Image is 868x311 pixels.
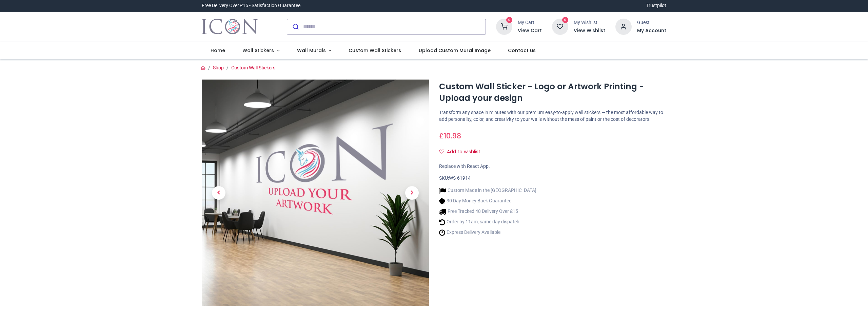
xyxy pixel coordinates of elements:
img: Custom Wall Sticker - Logo or Artwork Printing - Upload your design [202,80,429,306]
span: Contact us [508,47,536,54]
sup: 0 [506,17,513,23]
span: Next [405,186,419,200]
img: Icon Wall Stickers [202,17,258,36]
li: Order by 11am, same day dispatch [439,219,536,226]
a: View Cart [518,27,542,34]
button: Add to wishlistAdd to wishlist [439,146,486,158]
div: My Wishlist [574,19,605,26]
a: Trustpilot [646,2,666,9]
button: Submit [287,19,303,34]
span: WS-61914 [449,175,471,181]
a: My Account [637,27,666,34]
span: Custom Wall Stickers [349,47,401,54]
sup: 0 [562,17,569,23]
span: Wall Murals [297,47,326,54]
span: Home [211,47,225,54]
span: 10.98 [444,131,461,141]
li: 30 Day Money Back Guarantee [439,198,536,205]
div: SKU: [439,175,666,182]
li: Free Tracked 48 Delivery Over £15 [439,208,536,215]
div: Guest [637,19,666,26]
span: £ [439,131,461,141]
a: Previous [202,113,236,272]
a: Logo of Icon Wall Stickers [202,17,258,36]
a: Wall Murals [288,42,340,60]
div: Replace with React App. [439,163,666,170]
i: Add to wishlist [439,149,444,154]
div: My Cart [518,19,542,26]
li: Express Delivery Available [439,229,536,236]
span: Previous [212,186,225,200]
a: Shop [213,65,224,70]
a: Wall Stickers [234,42,288,60]
p: Transform any space in minutes with our premium easy-to-apply wall stickers — the most affordable... [439,109,666,123]
span: Wall Stickers [242,47,274,54]
a: 0 [496,23,512,29]
h1: Custom Wall Sticker - Logo or Artwork Printing - Upload your design [439,81,666,104]
a: Next [395,113,429,272]
a: View Wishlist [574,27,605,34]
a: Custom Wall Stickers [231,65,275,70]
div: Free Delivery Over £15 - Satisfaction Guarantee [202,2,300,9]
a: 0 [552,23,568,29]
span: Upload Custom Mural Image [419,47,491,54]
li: Custom Made in the [GEOGRAPHIC_DATA] [439,187,536,194]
